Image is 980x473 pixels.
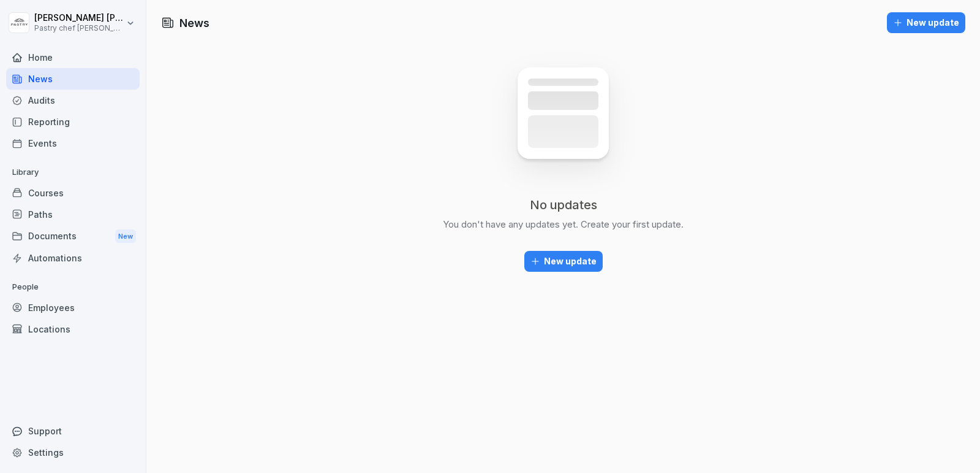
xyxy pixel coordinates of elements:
div: New update [530,255,597,268]
a: Settings [6,442,140,463]
a: Locations [6,318,140,340]
img: news_empty.svg [490,50,636,197]
p: Pastry chef [PERSON_NAME] y Cocina gourmet [34,24,124,33]
div: New update [893,16,959,29]
a: Home [6,47,140,68]
a: Automations [6,247,140,269]
a: Courses [6,182,140,204]
a: Reporting [6,111,140,133]
a: Employees [6,297,140,318]
p: You don't have any updates yet. Create your first update. [443,218,684,231]
a: DocumentsNew [6,225,140,248]
p: Library [6,163,140,182]
p: People [6,277,140,297]
button: New update [887,12,965,33]
a: News [6,68,140,90]
h1: News [179,15,209,31]
a: Events [6,133,140,154]
a: Paths [6,204,140,225]
p: [PERSON_NAME] [PERSON_NAME] [34,13,124,23]
div: Support [6,420,140,442]
p: No updates [530,197,597,213]
button: New update [524,251,603,272]
a: Audits [6,90,140,111]
div: New [115,229,136,244]
div: Documents [6,225,140,248]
